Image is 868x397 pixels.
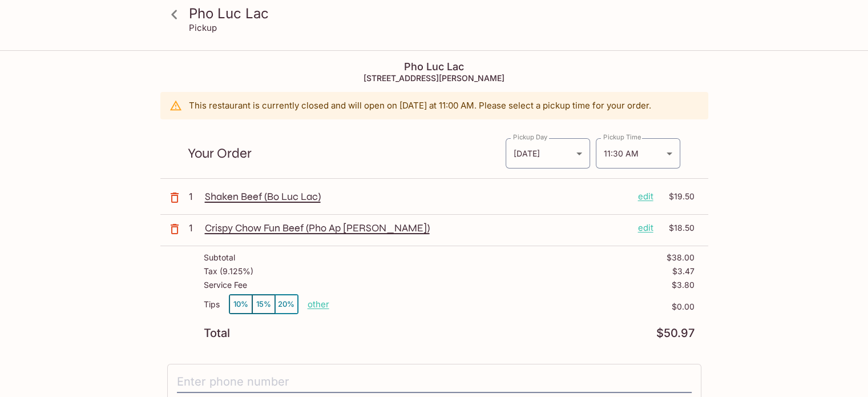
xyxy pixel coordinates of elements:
[506,138,590,169] div: [DATE]
[160,61,708,73] h4: Pho Luc Lac
[329,302,695,311] p: $0.00
[229,295,252,314] button: 10%
[252,295,275,314] button: 15%
[205,222,629,234] p: Crispy Chow Fun Beef (Pho Ap [PERSON_NAME])
[638,222,653,234] p: edit
[667,253,695,262] p: $38.00
[189,5,699,22] h3: Pho Luc Lac
[660,190,695,203] p: $19.50
[189,190,200,203] p: 1
[204,328,230,339] p: Total
[189,100,651,111] p: This restaurant is currently closed and will open on [DATE] at 11:00 AM . Please select a pickup ...
[204,300,220,309] p: Tips
[204,267,253,276] p: Tax ( 9.125% )
[672,267,695,276] p: $3.47
[205,190,629,203] p: Shaken Beef (Bo Luc Lac)
[596,138,680,169] div: 11:30 AM
[308,299,329,310] button: other
[189,22,217,33] p: Pickup
[672,280,695,290] p: $3.80
[660,222,695,234] p: $18.50
[513,133,547,142] label: Pickup Day
[188,148,505,159] p: Your Order
[603,133,641,142] label: Pickup Time
[638,190,653,203] p: edit
[160,73,708,83] h5: [STREET_ADDRESS][PERSON_NAME]
[204,253,235,262] p: Subtotal
[204,280,247,290] p: Service Fee
[656,328,695,339] p: $50.97
[189,222,200,234] p: 1
[177,371,692,393] input: Enter phone number
[275,295,298,314] button: 20%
